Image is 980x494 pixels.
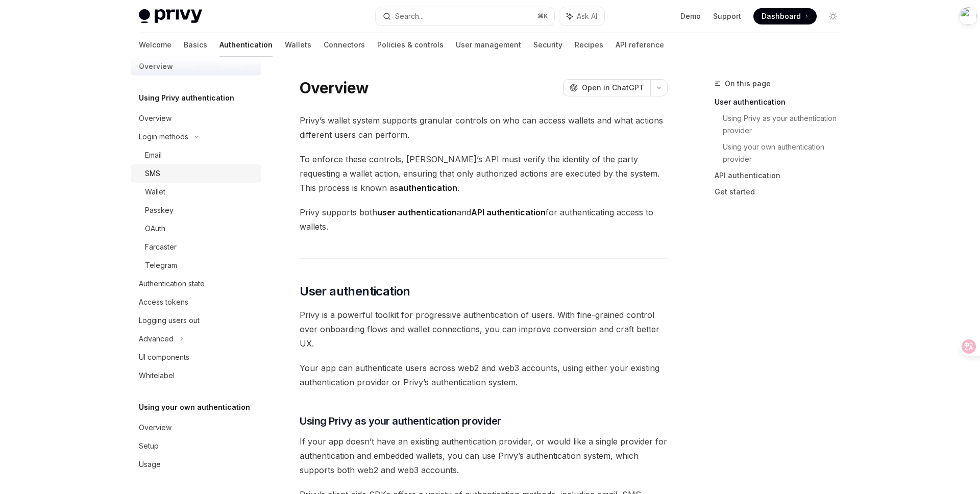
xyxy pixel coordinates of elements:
[139,278,205,290] div: Authentication state
[139,9,202,23] img: light logo
[131,219,261,238] a: OAuth
[139,92,234,104] h5: Using Privy authentication
[395,10,424,22] div: Search...
[300,308,668,351] span: Privy is a powerful toolkit for progressive authentication of users. With fine-grained control ov...
[139,314,200,327] div: Logging users out
[139,351,189,363] div: UI components
[300,152,668,195] span: To enforce these controls, [PERSON_NAME]’s API must verify the identity of the party requesting a...
[398,183,457,193] strong: authentication
[145,149,162,161] div: Email
[131,146,261,164] a: Email
[139,112,171,125] div: Overview
[324,33,365,57] a: Connectors
[377,207,457,217] strong: user authentication
[285,33,311,57] a: Wallets
[139,458,161,471] div: Usage
[300,113,668,142] span: Privy’s wallet system supports granular controls on who can access wallets and what actions diffe...
[139,296,188,308] div: Access tokens
[723,110,849,139] a: Using Privy as your authentication provider
[300,361,668,389] span: Your app can authenticate users across web2 and web3 accounts, using either your existing authent...
[825,8,841,24] button: Toggle dark mode
[131,109,261,128] a: Overview
[376,7,554,26] button: Search...⌘K
[537,12,548,20] span: ⌘ K
[139,422,171,434] div: Overview
[139,401,250,413] h5: Using your own authentication
[131,164,261,183] a: SMS
[139,333,174,345] div: Advanced
[715,167,849,184] a: API authentication
[145,167,160,180] div: SMS
[145,241,177,253] div: Farcaster
[300,205,668,234] span: Privy supports both and for authenticating access to wallets.
[139,33,171,57] a: Welcome
[582,83,644,93] span: Open in ChatGPT
[762,11,801,21] span: Dashboard
[713,11,741,21] a: Support
[219,33,273,57] a: Authentication
[131,238,261,256] a: Farcaster
[131,366,261,385] a: Whitelabel
[131,418,261,437] a: Overview
[300,434,668,477] span: If your app doesn’t have an existing authentication provider, or would like a single provider for...
[145,259,177,271] div: Telegram
[563,79,650,96] button: Open in ChatGPT
[139,440,159,452] div: Setup
[131,256,261,275] a: Telegram
[471,207,546,217] strong: API authentication
[723,139,849,167] a: Using your own authentication provider
[139,369,175,382] div: Whitelabel
[145,223,165,235] div: OAuth
[131,311,261,330] a: Logging users out
[725,78,771,90] span: On this page
[145,204,174,216] div: Passkey
[753,8,817,24] a: Dashboard
[559,7,604,26] button: Ask AI
[131,437,261,455] a: Setup
[131,348,261,366] a: UI components
[300,283,410,300] span: User authentication
[300,79,369,97] h1: Overview
[131,201,261,219] a: Passkey
[715,184,849,200] a: Get started
[131,293,261,311] a: Access tokens
[715,94,849,110] a: User authentication
[300,414,501,428] span: Using Privy as your authentication provider
[577,11,597,21] span: Ask AI
[616,33,664,57] a: API reference
[377,33,444,57] a: Policies & controls
[131,275,261,293] a: Authentication state
[139,131,188,143] div: Login methods
[680,11,701,21] a: Demo
[145,186,165,198] div: Wallet
[533,33,562,57] a: Security
[456,33,521,57] a: User management
[131,183,261,201] a: Wallet
[184,33,207,57] a: Basics
[131,455,261,474] a: Usage
[575,33,603,57] a: Recipes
